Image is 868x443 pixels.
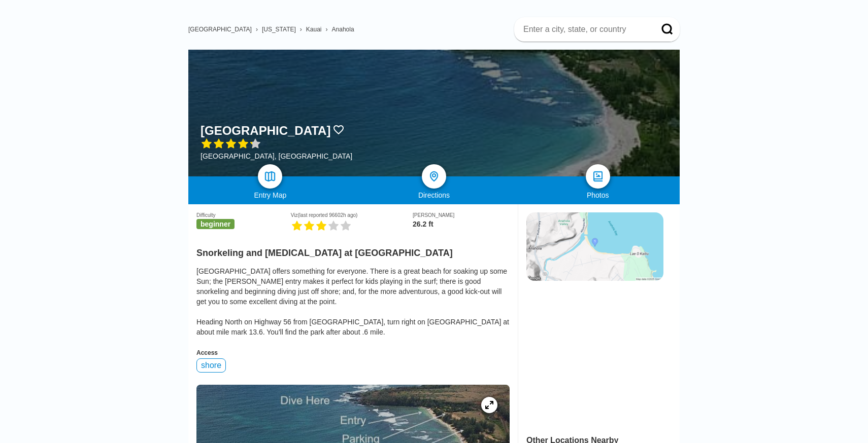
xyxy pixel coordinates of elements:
span: › [256,26,258,33]
span: beginner [196,219,235,229]
img: map [264,170,276,182]
div: Entry Map [188,191,352,199]
a: photos [586,164,610,189]
h2: Snorkeling and [MEDICAL_DATA] at [GEOGRAPHIC_DATA] [196,242,510,259]
div: [GEOGRAPHIC_DATA] offers something for everyone. There is a great beach for soaking up some Sun; ... [196,266,510,337]
a: Anahola [332,26,354,33]
div: Viz (last reported 96602h ago) [291,212,413,218]
div: Photos [516,191,680,199]
a: Kauai [306,26,322,33]
span: › [300,26,302,33]
a: map [258,164,282,189]
a: [GEOGRAPHIC_DATA] [188,26,252,33]
input: Enter a city, state, or country [522,24,647,34]
div: Access [196,349,510,356]
img: staticmap [526,212,663,281]
div: Difficulty [196,212,291,218]
a: [US_STATE] [262,26,296,33]
div: 26.2 ft [413,220,510,228]
div: [PERSON_NAME] [413,212,510,218]
div: Directions [352,191,516,199]
span: › [326,26,328,33]
div: [GEOGRAPHIC_DATA], [GEOGRAPHIC_DATA] [201,152,352,160]
img: directions [428,170,440,182]
h1: [GEOGRAPHIC_DATA] [201,124,330,138]
img: photos [592,170,604,182]
div: shore [196,358,226,373]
